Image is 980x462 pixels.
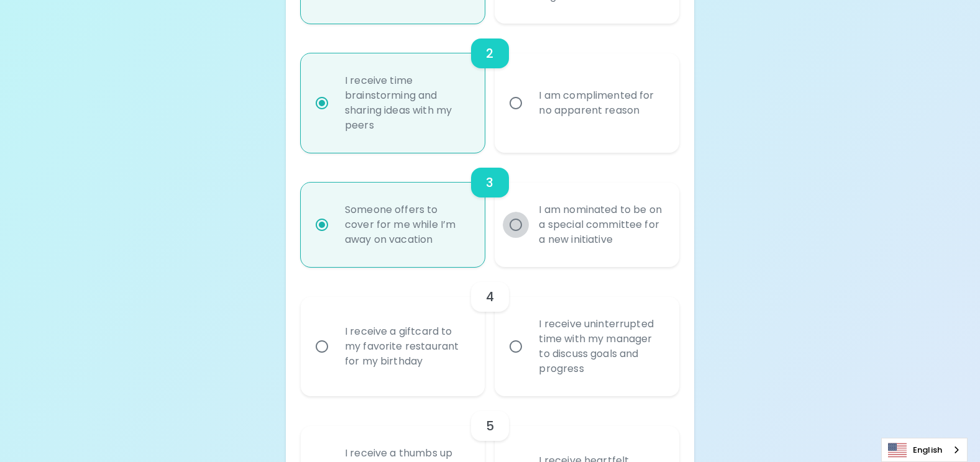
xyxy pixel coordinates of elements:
[301,267,679,396] div: choice-group-check
[301,24,679,153] div: choice-group-check
[486,287,494,307] h6: 4
[486,43,493,63] h6: 2
[335,309,479,384] div: I receive a giftcard to my favorite restaurant for my birthday
[529,73,672,133] div: I am complimented for no apparent reason
[529,188,672,262] div: I am nominated to be on a special committee for a new initiative
[881,438,968,462] aside: Language selected: English
[486,173,493,192] h6: 3
[881,438,968,462] div: Language
[301,153,679,267] div: choice-group-check
[335,188,479,262] div: Someone offers to cover for me while I’m away on vacation
[486,416,494,436] h6: 5
[529,302,672,391] div: I receive uninterrupted time with my manager to discuss goals and progress
[882,438,967,461] a: English
[335,58,479,148] div: I receive time brainstorming and sharing ideas with my peers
